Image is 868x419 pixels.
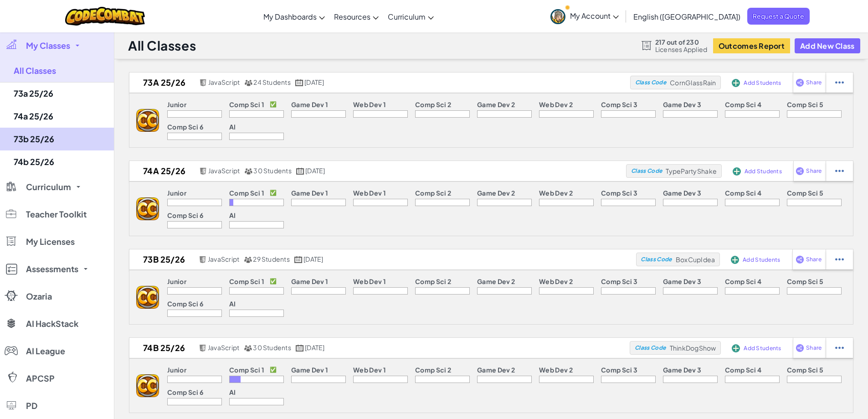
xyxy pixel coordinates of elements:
span: Request a Quote [747,8,810,25]
span: Share [806,257,822,262]
a: 74a 25/26 JavaScript 30 Students [DATE] [129,164,626,178]
span: 24 Students [253,78,291,86]
span: Class Code [635,345,666,351]
p: Game Dev 2 [477,101,515,108]
img: MultipleUsers.png [244,168,252,175]
span: Ozaria [26,292,52,300]
p: Game Dev 1 [291,278,328,285]
span: My Account [570,11,619,21]
span: [DATE] [303,255,323,263]
span: Curriculum [26,183,71,191]
span: Licenses Applied [655,46,708,53]
h2: 74b 25/26 [129,341,196,355]
h2: 73a 25/26 [129,76,197,89]
img: IconShare_Purple.svg [796,344,804,352]
img: logo [136,374,159,397]
p: Game Dev 3 [663,366,701,373]
p: Comp Sci 5 [787,101,823,108]
p: Game Dev 3 [663,278,701,285]
span: Share [806,168,822,174]
p: Comp Sci 2 [415,366,451,373]
button: Outcomes Report [713,38,790,53]
img: IconShare_Purple.svg [796,78,804,87]
p: Comp Sci 2 [415,101,451,108]
a: Resources [329,4,383,29]
p: Comp Sci 5 [787,366,823,373]
span: TypePartyShake [666,167,717,175]
p: Comp Sci 4 [725,366,761,373]
span: Class Code [641,257,672,262]
p: Web Dev 1 [353,366,386,373]
img: IconShare_Purple.svg [796,167,804,175]
span: Add Students [745,169,782,174]
p: Comp Sci 1 [229,189,264,197]
p: Comp Sci 6 [167,123,203,130]
img: IconStudentEllipsis.svg [835,344,844,352]
p: Comp Sci 3 [601,366,637,373]
a: My Account [546,2,623,31]
span: 29 Students [253,255,290,263]
p: Game Dev 2 [477,366,515,373]
p: AI [229,300,236,307]
span: My Classes [26,41,70,50]
a: Curriculum [383,4,438,29]
p: Game Dev 3 [663,189,701,197]
p: Comp Sci 6 [167,212,203,219]
img: calendar.svg [295,79,303,86]
p: Web Dev 1 [353,189,386,197]
p: Comp Sci 3 [601,101,637,108]
span: 30 Students [253,343,291,352]
span: BoxCupIdea [676,255,715,264]
button: Add New Class [795,38,860,53]
span: English ([GEOGRAPHIC_DATA]) [633,12,740,21]
span: Assessments [26,265,78,273]
span: Class Code [635,80,666,85]
img: logo [136,197,159,220]
h2: 73b 25/26 [129,253,196,266]
span: Teacher Toolkit [26,210,87,218]
span: My Licenses [26,238,75,246]
p: Comp Sci 2 [415,278,451,285]
img: MultipleUsers.png [244,79,252,86]
img: IconStudentEllipsis.svg [835,167,844,175]
p: Comp Sci 4 [725,101,761,108]
span: Share [806,345,822,351]
p: Game Dev 1 [291,101,328,108]
img: MultipleUsers.png [244,256,252,263]
img: calendar.svg [296,168,304,175]
p: Junior [167,101,186,108]
p: Comp Sci 3 [601,278,637,285]
p: Game Dev 1 [291,189,328,197]
span: JavaScript [208,343,239,352]
p: ✅ [270,101,277,108]
p: Game Dev 3 [663,101,701,108]
p: Web Dev 1 [353,101,386,108]
img: IconAddStudents.svg [732,79,740,87]
img: IconStudentEllipsis.svg [835,78,844,87]
p: Game Dev 2 [477,189,515,197]
span: Resources [334,12,370,21]
span: Add Students [743,257,780,263]
span: Add Students [744,80,781,86]
img: javascript.png [199,79,207,86]
img: IconAddStudents.svg [732,344,740,352]
span: JavaScript [208,255,239,263]
p: ✅ [270,366,277,373]
p: Comp Sci 3 [601,189,637,197]
p: AI [229,388,236,396]
p: Comp Sci 6 [167,300,203,307]
span: ThinkDogShow [670,344,716,352]
p: Comp Sci 4 [725,189,761,197]
p: Comp Sci 1 [229,101,264,108]
p: ✅ [270,189,277,197]
span: CornGlassRain [670,78,716,87]
p: Comp Sci 5 [787,189,823,197]
img: MultipleUsers.png [244,345,252,352]
img: IconShare_Purple.svg [796,255,804,264]
p: AI [229,212,236,219]
a: 73b 25/26 JavaScript 29 Students [DATE] [129,253,636,266]
img: IconAddStudents.svg [733,167,741,176]
a: English ([GEOGRAPHIC_DATA]) [629,4,745,29]
p: Comp Sci 4 [725,278,761,285]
